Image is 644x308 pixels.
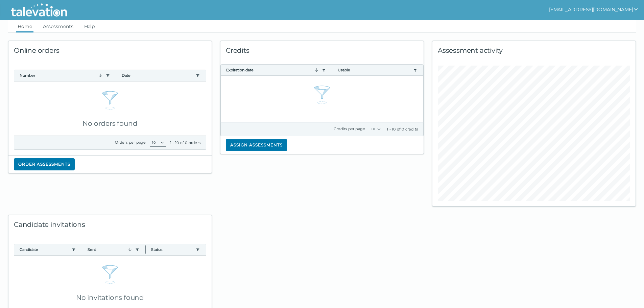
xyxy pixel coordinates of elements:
[16,20,33,32] a: Home
[115,140,146,145] label: Orders per page
[151,247,193,252] button: Status
[20,73,103,78] button: Number
[8,215,212,234] div: Candidate invitations
[170,140,200,145] div: 1 - 10 of 0 orders
[330,63,334,77] button: Column resize handle
[226,139,287,151] button: Assign assessments
[387,126,418,132] div: 1 - 10 of 0 credits
[88,247,132,252] button: Sent
[14,158,75,170] button: Order assessments
[338,67,410,73] button: Usable
[8,41,212,60] div: Online orders
[432,41,636,60] div: Assessment activity
[549,5,639,14] button: show user actions
[226,67,319,73] button: Expiration date
[76,293,144,302] span: No invitations found
[80,242,84,257] button: Column resize handle
[82,119,137,127] span: No orders found
[83,20,96,32] a: Help
[8,2,70,19] img: Talevation_Logo_Transparent_white.png
[122,73,193,78] button: Date
[334,126,365,131] label: Credits per page
[220,41,424,60] div: Credits
[42,20,75,32] a: Assessments
[20,247,69,252] button: Candidate
[114,68,118,82] button: Column resize handle
[143,242,148,257] button: Column resize handle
